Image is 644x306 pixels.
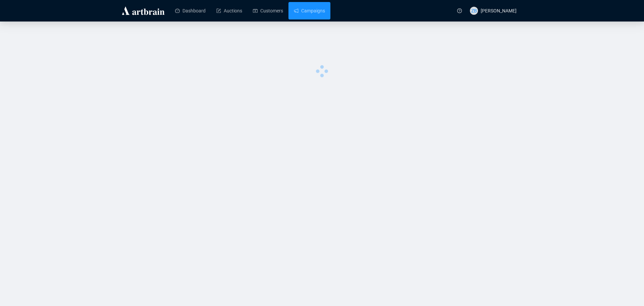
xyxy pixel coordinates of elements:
img: logo [121,5,166,16]
a: Auctions [216,2,242,19]
a: Campaigns [294,2,325,19]
a: Dashboard [175,2,206,19]
span: [PERSON_NAME] [481,8,517,13]
span: ZB [471,7,477,14]
a: Customers [253,2,283,19]
span: question-circle [457,8,462,13]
